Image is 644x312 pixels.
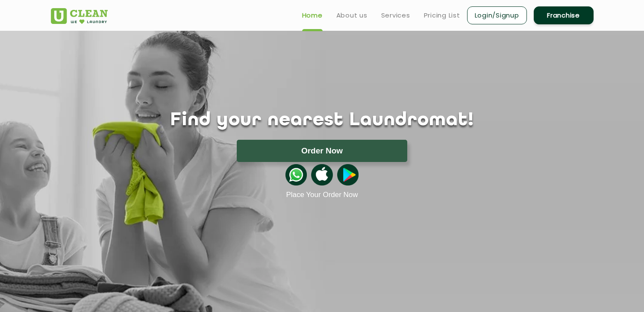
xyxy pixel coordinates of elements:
img: UClean Laundry and Dry Cleaning [51,8,108,24]
button: Order Now [237,140,407,162]
a: Pricing List [424,10,460,21]
a: About us [336,10,368,21]
a: Franchise [534,6,594,24]
img: whatsappicon.png [285,164,307,185]
img: playstoreicon.png [337,164,359,185]
a: Login/Signup [467,6,527,24]
a: Place Your Order Now [286,191,358,199]
img: apple-icon.png [311,164,332,185]
h1: Find your nearest Laundromat! [44,110,600,131]
a: Home [302,10,323,21]
a: Services [381,10,410,21]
